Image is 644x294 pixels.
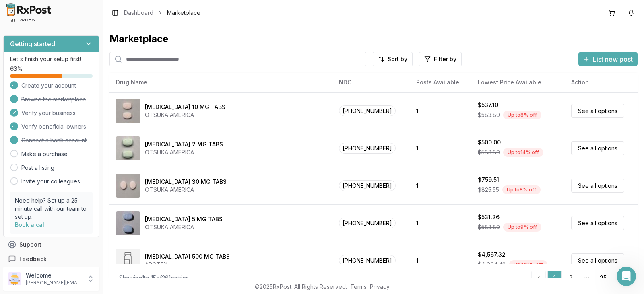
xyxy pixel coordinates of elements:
button: Sort by [373,52,413,66]
span: $4,964.48 [478,261,506,269]
a: 25 [596,271,610,285]
a: List new post [578,56,638,64]
button: Filter by [419,52,462,66]
div: Up to 8 % off [502,185,541,194]
iframe: Intercom live chat [617,267,636,286]
span: Filter by [434,55,456,63]
span: $583.80 [478,111,500,119]
button: Sales [3,13,99,26]
span: Verify beneficial owners [21,123,86,131]
a: 2 [563,271,578,285]
a: See all options [571,253,624,267]
button: Feedback [3,252,99,266]
div: [MEDICAL_DATA] 500 MG TABS [145,253,230,261]
div: Up to 8 % off [503,111,541,119]
a: Privacy [370,283,390,290]
td: 1 [410,130,472,167]
div: OTSUKA AMERICA [145,148,223,156]
img: Abilify 2 MG TABS [116,136,140,160]
nav: pagination [531,271,628,285]
span: $583.80 [478,223,500,231]
span: [PHONE_NUMBER] [339,255,396,266]
div: $500.00 [478,138,501,146]
a: Make a purchase [21,150,68,158]
span: [PHONE_NUMBER] [339,218,396,228]
th: Action [565,73,638,92]
span: $583.80 [478,148,500,156]
span: [PHONE_NUMBER] [339,105,396,116]
span: [PHONE_NUMBER] [339,180,396,191]
div: Up to 14 % off [503,148,543,157]
span: Browse the marketplace [21,95,86,103]
button: Support [3,237,99,252]
div: [MEDICAL_DATA] 2 MG TABS [145,140,223,148]
div: [MEDICAL_DATA] 30 MG TABS [145,178,227,186]
div: APOTEX [145,261,230,269]
a: Dashboard [124,9,153,17]
div: Showing 1 to 15 of 361 entries [119,274,189,282]
div: Up to 9 % off [503,223,541,232]
img: Abilify 10 MG TABS [116,99,140,123]
span: Connect a bank account [21,136,87,144]
p: [PERSON_NAME][EMAIL_ADDRESS][DOMAIN_NAME] [26,280,82,286]
td: 1 [410,92,472,130]
img: User avatar [8,272,21,285]
div: [MEDICAL_DATA] 5 MG TABS [145,215,223,223]
div: [MEDICAL_DATA] 10 MG TABS [145,103,225,111]
div: $759.51 [478,176,499,184]
nav: breadcrumb [124,9,200,17]
img: RxPost Logo [3,3,55,16]
div: Marketplace [109,33,638,45]
a: Invite your colleagues [21,177,80,185]
p: Welcome [26,271,82,280]
div: $531.26 [478,213,500,221]
span: Create your account [21,82,76,90]
td: 1 [410,204,472,242]
a: See all options [571,104,624,118]
td: 1 [410,242,472,279]
span: Sort by [388,55,407,63]
th: NDC [332,73,409,92]
div: Sales [10,15,93,23]
span: $825.55 [478,186,499,194]
a: Post a listing [21,164,54,172]
a: Sales [6,12,96,27]
button: List new post [578,52,638,66]
span: Marketplace [167,9,200,17]
span: Feedback [19,255,47,263]
a: Book a call [15,221,46,228]
div: Up to 8 % off [509,260,547,269]
th: Drug Name [109,73,332,92]
div: OTSUKA AMERICA [145,186,227,194]
p: Need help? Set up a 25 minute call with our team to set up. [15,197,88,221]
span: List new post [593,54,633,64]
p: Let's finish your setup first! [10,55,93,63]
div: OTSUKA AMERICA [145,223,223,231]
span: 63 % [10,65,23,73]
span: Verify your business [21,109,76,117]
th: Posts Available [410,73,472,92]
a: See all options [571,141,624,155]
a: See all options [571,216,624,230]
div: $537.10 [478,101,498,109]
a: Terms [350,283,367,290]
div: OTSUKA AMERICA [145,111,225,119]
div: $4,567.32 [478,251,506,259]
th: Lowest Price Available [471,73,564,92]
img: Abiraterone Acetate 500 MG TABS [116,249,140,273]
img: Abilify 5 MG TABS [116,211,140,235]
span: [PHONE_NUMBER] [339,143,396,154]
a: See all options [571,179,624,193]
a: 1 [547,271,562,285]
h3: Getting started [10,39,55,49]
td: 1 [410,167,472,204]
img: Abilify 30 MG TABS [116,174,140,198]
